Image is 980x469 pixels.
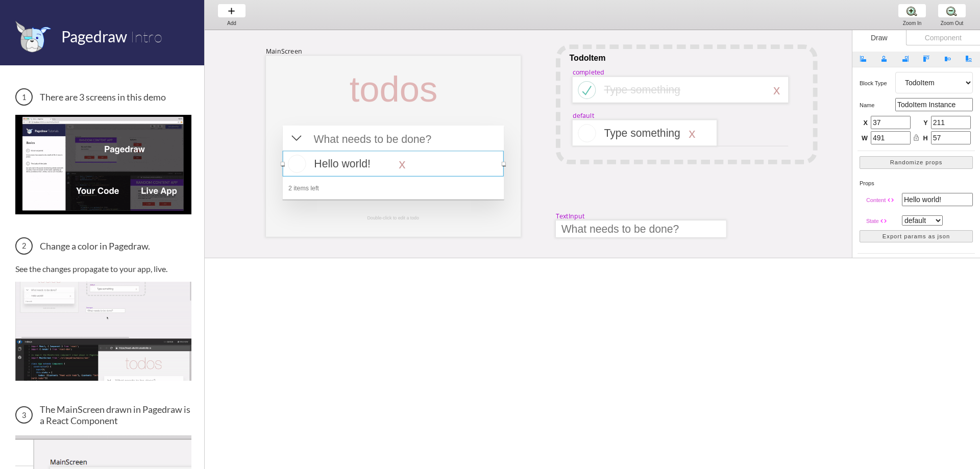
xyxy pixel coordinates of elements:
div: completed [573,68,605,77]
span: State [866,218,878,224]
h5: props [860,180,973,186]
div: x [689,126,695,141]
span: X [862,119,868,128]
h5: Block type [860,80,895,86]
h3: There are 3 screens in this demo [15,88,191,106]
img: zoom-plus.png [906,6,917,16]
h3: Change a color in Pagedraw. [15,237,191,255]
input: TodoItem Instance [895,98,973,111]
i: code [880,217,887,225]
button: Export params as json [860,230,973,243]
span: H [922,134,928,143]
i: lock_open [913,134,920,141]
button: Randomize props [860,156,973,169]
div: Add [212,20,251,26]
span: Intro [130,27,162,46]
div: Zoom In [893,20,932,26]
div: Draw [852,30,906,45]
span: Content [866,197,886,203]
img: favicon.png [15,20,51,53]
div: default [573,111,594,120]
h3: The MainScreen drawn in Pagedraw is a React Component [15,404,191,426]
div: x [773,82,780,97]
span: Y [922,119,928,128]
div: Zoom Out [933,20,971,26]
img: Change a color in Pagedraw [15,282,191,381]
img: baseline-add-24px.svg [226,6,237,16]
img: zoom-minus.png [946,6,957,16]
h5: name [860,102,895,108]
div: Component [906,30,980,45]
span: W [862,134,868,143]
p: See the changes propagate to your app, live. [15,264,191,274]
img: 3 screens [15,115,191,214]
i: code [887,196,894,204]
div: MainScreen [266,47,302,56]
span: Pagedraw [61,27,127,45]
div: TextInput [556,211,584,220]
